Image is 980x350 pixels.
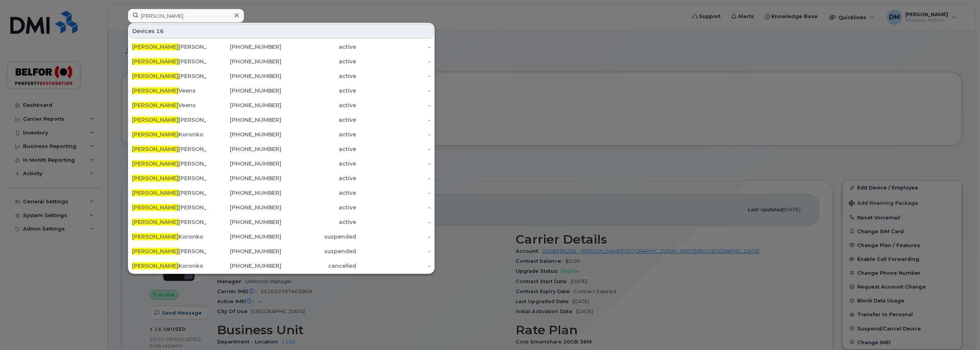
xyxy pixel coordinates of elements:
div: [PERSON_NAME] [132,174,207,182]
div: [PERSON_NAME] [132,58,207,65]
span: [PERSON_NAME] [132,189,178,196]
span: [PERSON_NAME] [132,131,178,138]
div: [PHONE_NUMBER] [207,58,282,65]
div: [PERSON_NAME] [132,72,207,80]
div: - [356,116,431,124]
div: active [281,87,356,95]
a: [PERSON_NAME][PERSON_NAME][PHONE_NUMBER]active- [129,113,434,127]
span: [PERSON_NAME] [132,204,178,211]
span: [PERSON_NAME] [132,219,178,226]
div: suspended [281,247,356,255]
div: active [281,43,356,51]
div: - [356,160,431,168]
a: [PERSON_NAME][PERSON_NAME][PHONE_NUMBER]active- [129,201,434,214]
span: [PERSON_NAME] [132,116,178,123]
div: [PERSON_NAME] [132,160,207,168]
div: active [281,174,356,182]
div: [PERSON_NAME] [132,145,207,153]
div: active [281,72,356,80]
div: Veens [132,87,207,95]
a: [PERSON_NAME]Koronko[PHONE_NUMBER]cancelled- [129,259,434,273]
div: - [356,174,431,182]
a: [PERSON_NAME][PERSON_NAME][PHONE_NUMBER]active- [129,171,434,185]
div: [PERSON_NAME] [132,189,207,197]
div: active [281,116,356,124]
div: [PHONE_NUMBER] [207,189,282,197]
div: - [356,145,431,153]
a: [PERSON_NAME]Veens[PHONE_NUMBER]active- [129,84,434,98]
div: [PHONE_NUMBER] [207,43,282,51]
span: [PERSON_NAME] [132,102,178,109]
div: [PHONE_NUMBER] [207,262,282,270]
span: [PERSON_NAME] [132,87,178,94]
div: - [356,43,431,51]
div: [PHONE_NUMBER] [207,87,282,95]
div: [PERSON_NAME] [132,204,207,211]
div: - [356,247,431,255]
a: [PERSON_NAME][PERSON_NAME][PHONE_NUMBER]active- [129,142,434,156]
div: [PERSON_NAME] [132,43,207,51]
div: suspended [281,233,356,241]
span: [PERSON_NAME] [132,146,178,153]
div: - [356,87,431,95]
div: - [356,262,431,270]
div: [PERSON_NAME] [132,247,207,255]
a: [PERSON_NAME][PERSON_NAME][PHONE_NUMBER]active- [129,157,434,171]
a: [PERSON_NAME][PERSON_NAME][PHONE_NUMBER]active- [129,69,434,83]
div: - [356,233,431,241]
div: [PHONE_NUMBER] [207,233,282,241]
span: [PERSON_NAME] [132,262,178,269]
div: [PHONE_NUMBER] [207,174,282,182]
a: [PERSON_NAME][PERSON_NAME][PHONE_NUMBER]suspended- [129,244,434,258]
div: - [356,189,431,197]
div: active [281,101,356,109]
div: - [356,101,431,109]
span: [PERSON_NAME] [132,160,178,167]
div: - [356,58,431,65]
div: [PHONE_NUMBER] [207,204,282,211]
div: cancelled [281,262,356,270]
div: active [281,131,356,138]
a: [PERSON_NAME][PERSON_NAME][PHONE_NUMBER]active- [129,186,434,200]
div: active [281,58,356,65]
span: 16 [156,27,164,35]
span: [PERSON_NAME] [132,233,178,240]
div: active [281,189,356,197]
div: [PHONE_NUMBER] [207,101,282,109]
div: Koronko [132,262,207,270]
div: [PHONE_NUMBER] [207,131,282,138]
span: [PERSON_NAME] [132,175,178,182]
div: [PHONE_NUMBER] [207,116,282,124]
div: - [356,204,431,211]
div: [PHONE_NUMBER] [207,72,282,80]
a: [PERSON_NAME][PERSON_NAME][PHONE_NUMBER]active- [129,215,434,229]
div: active [281,160,356,168]
div: [PHONE_NUMBER] [207,247,282,255]
span: [PERSON_NAME] [132,248,178,255]
div: [PERSON_NAME] [132,218,207,226]
span: [PERSON_NAME] [132,73,178,80]
a: [PERSON_NAME][PERSON_NAME][PHONE_NUMBER]active- [129,55,434,68]
div: [PHONE_NUMBER] [207,218,282,226]
div: active [281,218,356,226]
div: [PERSON_NAME] [132,116,207,124]
a: [PERSON_NAME][PERSON_NAME][PHONE_NUMBER]active- [129,40,434,54]
div: Devices [129,24,434,38]
div: - [356,72,431,80]
a: [PERSON_NAME]Koronko[PHONE_NUMBER]suspended- [129,230,434,244]
div: [PHONE_NUMBER] [207,145,282,153]
div: - [356,131,431,138]
div: Koronko [132,131,207,138]
span: [PERSON_NAME] [132,58,178,65]
div: Veens [132,101,207,109]
div: - [356,218,431,226]
span: [PERSON_NAME] [132,43,178,50]
div: [PHONE_NUMBER] [207,160,282,168]
div: Koronko [132,233,207,241]
div: active [281,204,356,211]
a: [PERSON_NAME]Veens[PHONE_NUMBER]active- [129,98,434,112]
div: active [281,145,356,153]
a: [PERSON_NAME]Koronko[PHONE_NUMBER]active- [129,128,434,141]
